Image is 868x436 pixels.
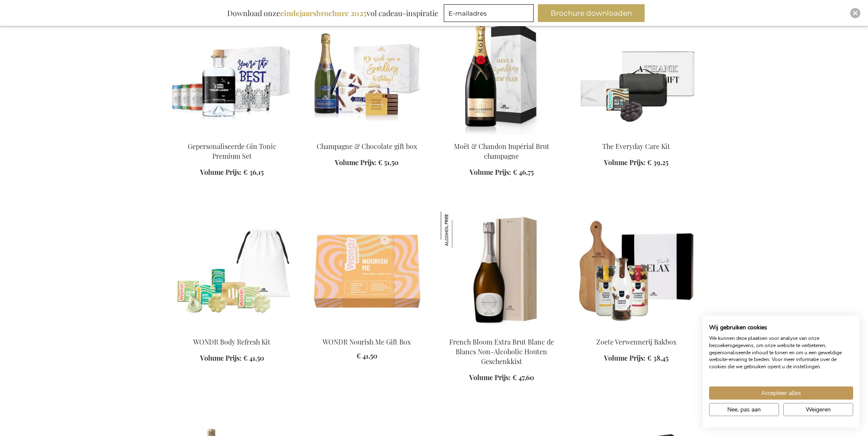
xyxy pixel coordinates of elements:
[604,158,645,167] span: Volume Prijs:
[441,212,562,330] img: French Bloom Extra Brut Blanc de Blancs Non-Alcoholic Wooden Gift Box
[441,327,562,335] a: French Bloom Extra Brut Blanc de Blancs Non-Alcoholic Wooden Gift Box French Bloom Extra Brut Bla...
[513,168,534,177] span: € 46,75
[709,386,853,400] button: Accepteer alle cookies
[783,403,853,416] button: Alle cookies weigeren
[596,337,676,346] a: Zoete Verwennerij Bakbox
[470,168,511,177] span: Volume Prijs:
[188,142,276,160] a: Gepersonaliseerde Gin Tonic Premium Set
[444,4,534,22] input: E-mailadres
[243,168,264,177] span: € 36,15
[469,373,511,382] span: Volume Prijs:
[647,353,668,362] span: € 38,45
[761,389,801,397] span: Accepteer alles
[647,158,668,167] span: € 39,25
[356,351,377,360] span: € 41,50
[512,373,534,382] span: € 47,60
[171,16,292,135] img: GEPERSONALISEERDE GIN TONIC COCKTAIL SET
[470,168,534,177] a: Volume Prijs: € 46,75
[469,373,534,383] a: Volume Prijs: € 47,60
[576,16,697,135] img: The Everyday Care Kit
[193,337,270,346] a: WONDR Body Refresh Kit
[317,142,417,151] a: Champagne & Chocolate gift box
[441,131,562,139] a: Moët & Chandon gift tube
[200,353,264,363] a: Volume Prijs: € 41,50
[323,337,411,346] a: WONDR Nourish Me Gift Box
[850,8,860,18] div: Close
[576,327,697,335] a: Sweet Treats Baking Box
[335,158,376,167] span: Volume Prijs:
[441,16,562,135] img: Moët & Chandon gift tube
[335,158,398,168] a: Volume Prijs: € 51,50
[200,168,242,177] span: Volume Prijs:
[200,168,264,177] a: Volume Prijs: € 36,15
[378,158,398,167] span: € 51,50
[538,4,645,22] button: Brochure downloaden
[171,327,292,335] a: WONDR Body Refresh Kit
[454,142,549,160] a: Moët & Chandon Impérial Brut champagne
[200,353,242,362] span: Volume Prijs:
[604,353,668,363] a: Volume Prijs: € 38,45
[602,142,670,151] a: The Everyday Care Kit
[441,212,477,248] img: French Bloom Extra Brut Blanc de Blancs Non-Alcoholic Houten Geschenkkist
[449,337,554,366] a: French Bloom Extra Brut Blanc de Blancs Non-Alcoholic Houten Geschenkkist
[171,212,292,330] img: WONDR Body Refresh Kit
[806,405,831,414] span: Weigeren
[604,158,668,168] a: Volume Prijs: € 39,25
[306,131,427,139] a: Pommery Royal Brut & The six gift box
[709,403,779,416] button: Pas cookie voorkeuren aan
[444,4,536,25] form: marketing offers and promotions
[709,335,853,370] p: We kunnen deze plaatsen voor analyse van onze bezoekersgegevens, om onze website te verbeteren, g...
[280,8,367,18] b: eindejaarsbrochure 2025
[171,131,292,139] a: GEPERSONALISEERDE GIN TONIC COCKTAIL SET
[243,353,264,362] span: € 41,50
[709,324,853,331] h2: Wij gebruiken cookies
[576,131,697,139] a: The Everyday Care Kit
[306,327,427,335] a: WONDR Nourish Me Gift Box
[223,4,442,22] div: Download onze vol cadeau-inspiratie
[306,16,427,135] img: Pommery Royal Brut & The six gift box
[604,353,645,362] span: Volume Prijs:
[853,11,858,16] img: Close
[576,212,697,330] img: Sweet Treats Baking Box
[727,405,761,414] span: Nee, pas aan
[306,212,427,330] img: WONDR Nourish Me Gift Box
